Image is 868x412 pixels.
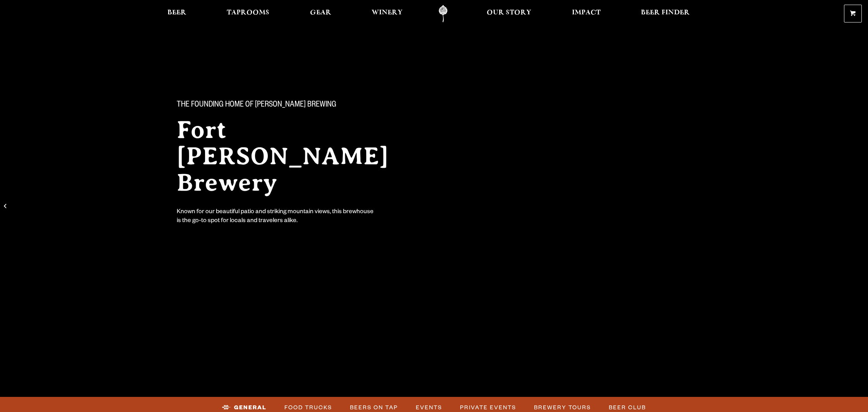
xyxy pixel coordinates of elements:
[177,117,418,196] h2: Fort [PERSON_NAME] Brewery
[305,5,336,22] a: Gear
[567,5,606,22] a: Impact
[367,5,408,22] a: Winery
[310,10,331,16] span: Gear
[162,5,191,22] a: Beer
[487,10,531,16] span: Our Story
[482,5,536,22] a: Our Story
[167,10,186,16] span: Beer
[372,10,403,16] span: Winery
[572,10,601,16] span: Impact
[227,10,269,16] span: Taprooms
[429,5,458,22] a: Odell Home
[177,208,375,226] div: Known for our beautiful patio and striking mountain views, this brewhouse is the go-to spot for l...
[636,5,695,22] a: Beer Finder
[222,5,274,22] a: Taprooms
[641,10,690,16] span: Beer Finder
[177,100,336,110] span: The Founding Home of [PERSON_NAME] Brewing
